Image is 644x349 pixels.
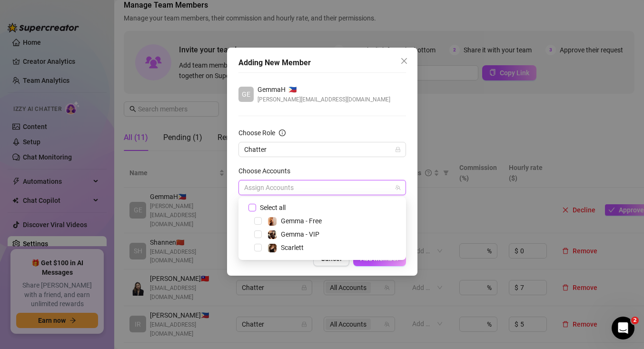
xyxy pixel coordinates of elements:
[395,147,401,152] span: lock
[244,142,400,157] span: Chatter
[254,244,262,251] span: Select tree node
[281,244,304,251] span: Scarlett
[238,166,297,176] label: Choose Accounts
[612,317,634,339] iframe: Intercom live chat
[256,202,289,213] span: Select all
[258,84,390,95] div: 🇵🇭
[395,185,401,190] span: team
[268,230,277,239] img: Gemma - VIP
[631,317,639,324] span: 2
[396,53,412,69] button: Close
[396,57,412,65] span: Close
[258,84,286,95] span: GemmaH
[242,89,250,100] span: GE
[279,130,286,136] span: info-circle
[258,95,390,104] span: [PERSON_NAME][EMAIL_ADDRESS][DOMAIN_NAME]
[238,128,275,138] div: Choose Role
[268,217,277,226] img: Gemma - Free
[400,57,408,65] span: close
[254,217,262,225] span: Select tree node
[254,230,262,238] span: Select tree node
[281,217,322,225] span: Gemma - Free
[268,244,277,252] img: Scarlett
[238,57,406,69] div: Adding New Member
[281,230,319,238] span: Gemma - VIP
